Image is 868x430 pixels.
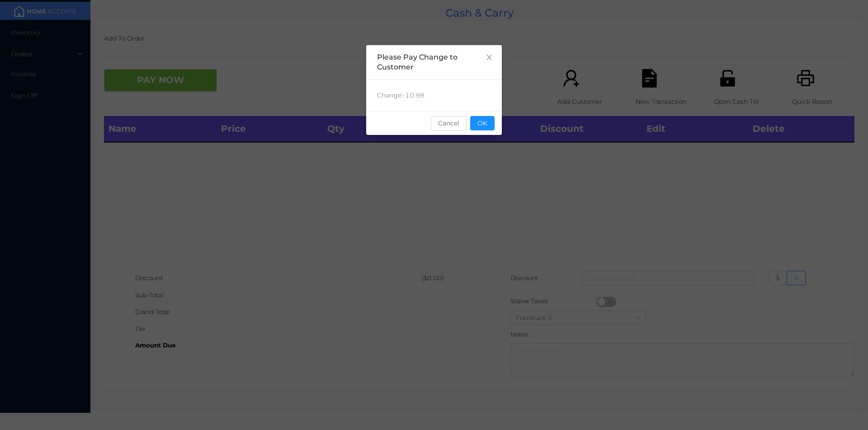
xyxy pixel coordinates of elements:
[486,54,493,61] i: icon: close
[431,116,467,130] button: Cancel
[377,52,491,72] div: Please Pay Change to Customer
[366,80,502,111] div: Change: -10.98
[470,116,495,130] button: OK
[476,45,502,70] button: Close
